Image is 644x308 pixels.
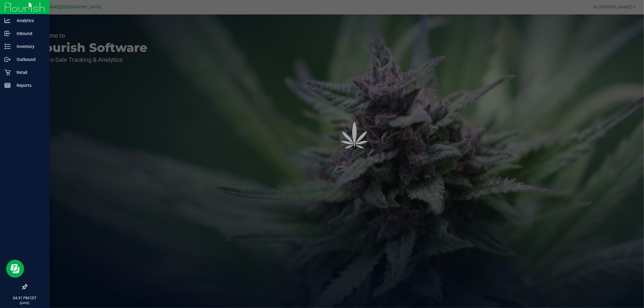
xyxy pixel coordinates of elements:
[5,56,11,62] inline-svg: Outbound
[3,301,47,305] p: [DATE]
[11,30,47,37] p: Inbound
[5,17,11,24] inline-svg: Analytics
[5,82,11,88] inline-svg: Reports
[11,82,47,89] p: Reports
[3,295,47,301] p: 04:31 PM CDT
[11,43,47,50] p: Inventory
[5,43,11,49] inline-svg: Inventory
[6,260,24,278] iframe: Resource center
[11,69,47,76] p: Retail
[5,69,11,75] inline-svg: Retail
[11,56,47,63] p: Outbound
[11,17,47,24] p: Analytics
[5,30,11,37] inline-svg: Inbound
